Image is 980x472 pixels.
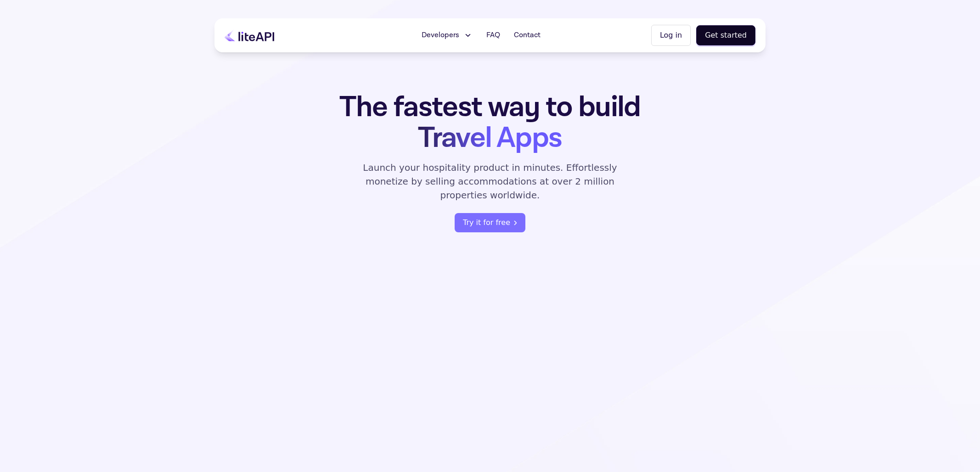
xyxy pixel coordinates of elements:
[455,213,525,232] a: register
[416,26,478,45] button: Developers
[696,25,755,45] button: Get started
[481,26,506,45] a: FAQ
[455,213,525,232] button: Try it for free
[352,161,628,202] p: Launch your hospitality product in minutes. Effortlessly monetize by selling accommodations at ov...
[651,25,691,46] button: Log in
[422,30,459,41] span: Developers
[486,30,500,41] span: FAQ
[508,26,546,45] a: Contact
[418,119,562,157] span: Travel Apps
[514,30,541,41] span: Contact
[310,92,670,153] h1: The fastest way to build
